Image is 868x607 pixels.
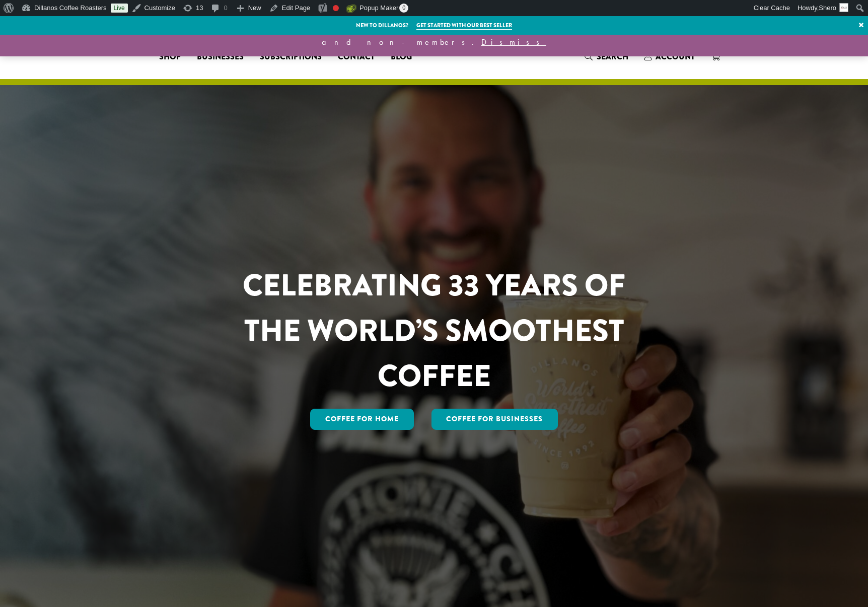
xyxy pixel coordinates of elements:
[333,5,339,11] div: Focus keyphrase not set
[260,51,322,63] span: Subscriptions
[854,16,868,34] a: ×
[151,49,189,65] a: Shop
[111,4,128,13] a: Live
[197,51,244,63] span: Businesses
[431,409,558,430] a: Coffee For Businesses
[576,48,636,65] a: Search
[391,51,412,63] span: Blog
[597,51,628,62] span: Search
[399,4,408,13] span: 0
[310,409,414,430] a: Coffee for Home
[338,51,375,63] span: Contact
[481,37,546,47] a: Dismiss
[416,21,512,30] a: Get started with our best seller
[159,51,181,63] span: Shop
[213,263,655,399] h1: CELEBRATING 33 YEARS OF THE WORLD’S SMOOTHEST COFFEE
[819,4,836,12] span: Shero
[656,51,695,62] span: Account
